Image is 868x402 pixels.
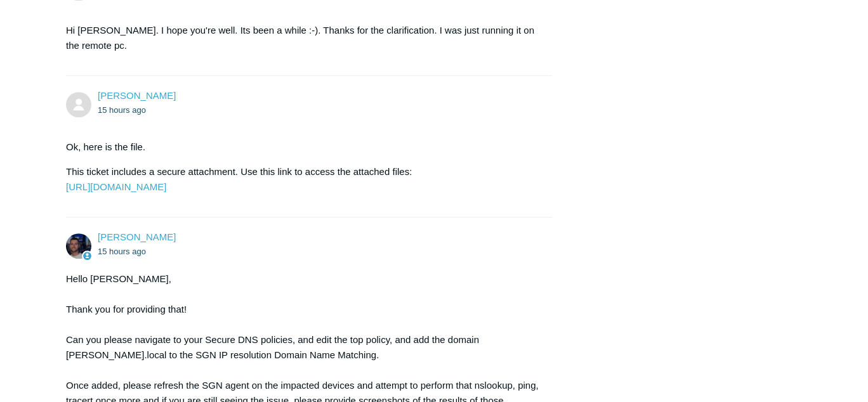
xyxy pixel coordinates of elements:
[98,90,176,101] span: Nathan Kemble
[98,231,176,242] a: [PERSON_NAME]
[66,139,539,155] p: Ok, here is the file.
[66,181,166,192] a: [URL][DOMAIN_NAME]
[66,23,539,53] p: Hi [PERSON_NAME]. I hope you're well. Its been a while :-). Thanks for the clarification. I was j...
[98,90,176,101] a: [PERSON_NAME]
[98,247,146,256] time: 09/24/2025, 17:17
[98,105,146,115] time: 09/24/2025, 17:06
[98,231,176,242] span: Connor Davis
[66,164,539,195] p: This ticket includes a secure attachment. Use this link to access the attached files:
